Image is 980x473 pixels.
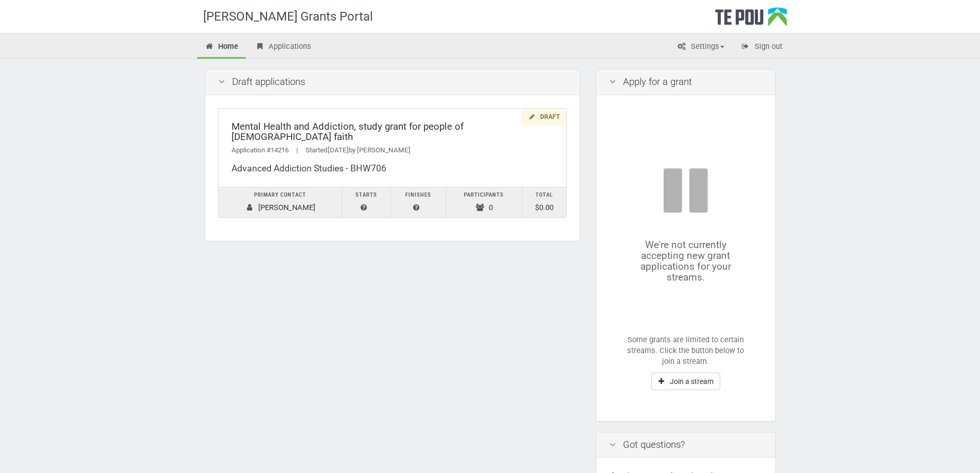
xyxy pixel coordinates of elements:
[627,335,744,367] p: Some grants are limited to certain streams. Click the button below to join a stream.
[715,7,787,33] div: Te Pou Logo
[205,69,580,95] div: Draft applications
[446,187,522,217] td: 0
[669,36,732,59] a: Settings
[522,187,566,217] td: $0.00
[596,432,775,458] div: Got questions?
[396,190,440,201] div: Finishes
[224,190,336,201] div: Primary contact
[231,121,554,143] div: Mental Health and Addiction, study grant for people of [DEMOGRAPHIC_DATA] faith
[247,36,319,59] a: Applications
[328,146,349,154] span: [DATE]
[528,190,561,201] div: Total
[451,190,516,201] div: Participants
[219,187,342,217] td: [PERSON_NAME]
[289,146,306,154] span: |
[651,373,720,390] button: Join a stream
[627,165,744,283] div: We're not currently accepting new grant applications for your streams.
[231,145,554,156] div: Application #14216 Started by [PERSON_NAME]
[521,109,566,126] div: Draft
[231,163,554,174] div: Advanced Addiction Studies - BHW706
[596,69,775,95] div: Apply for a grant
[197,36,246,59] a: Home
[733,36,790,59] a: Sign out
[347,190,385,201] div: Starts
